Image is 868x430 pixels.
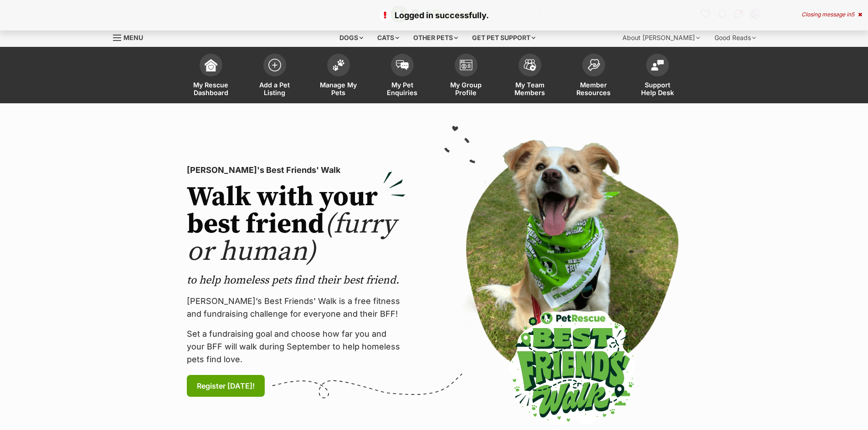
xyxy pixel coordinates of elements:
div: Good Reads [708,29,762,47]
div: Cats [371,29,406,47]
span: Support Help Desk [637,81,678,96]
span: My Team Members [509,81,550,96]
span: My Pet Enquiries [382,81,423,96]
img: team-members-icon-5396bd8760b3fe7c0b43da4ab00e1e3bb1a5d9ba89233759b79545d2d3fc5d0d.svg [524,59,536,71]
a: Member Resources [562,49,626,103]
a: Add a Pet Listing [243,49,307,103]
p: Set a fundraising goal and choose how far you and your BFF will walk during September to help hom... [187,328,406,366]
a: Support Help Desk [626,49,689,103]
img: member-resources-icon-8e73f808a243e03378d46382f2149f9095a855e16c252ad45f914b54edf8863c.svg [587,59,600,71]
p: to help homeless pets find their best friend. [187,273,406,288]
div: Dogs [333,29,370,47]
span: Manage My Pets [318,81,359,96]
img: pet-enquiries-icon-7e3ad2cf08bfb03b45e93fb7055b45f3efa6380592205ae92323e6603595dc1f.svg [396,60,409,70]
p: [PERSON_NAME]'s Best Friends' Walk [187,164,406,177]
a: Menu [113,29,149,45]
img: help-desk-icon-fdf02630f3aa405de69fd3d07c3f3aa587a6932b1a1747fa1d2bba05be0121f9.svg [651,60,664,71]
img: manage-my-pets-icon-02211641906a0b7f246fdf0571729dbe1e7629f14944591b6c1af311fb30b64b.svg [332,59,345,71]
img: group-profile-icon-3fa3cf56718a62981997c0bc7e787c4b2cf8bcc04b72c1350f741eb67cf2f40e.svg [460,60,473,71]
a: My Pet Enquiries [370,49,434,103]
a: My Group Profile [434,49,498,103]
div: Other pets [407,29,464,47]
span: Register [DATE]! [197,380,255,391]
a: Manage My Pets [307,49,370,103]
a: Register [DATE]! [187,375,265,397]
span: My Rescue Dashboard [190,81,231,96]
img: add-pet-listing-icon-0afa8454b4691262ce3f59096e99ab1cd57d4a30225e0717b998d2c9b9846f56.svg [268,59,281,71]
div: About [PERSON_NAME] [616,29,706,47]
span: Menu [123,34,143,41]
img: dashboard-icon-eb2f2d2d3e046f16d808141f083e7271f6b2e854fb5c12c21221c1fb7104beca.svg [205,59,217,71]
h2: Walk with your best friend [187,184,406,266]
span: (furry or human) [187,207,396,269]
span: Add a Pet Listing [254,81,295,96]
p: [PERSON_NAME]’s Best Friends' Walk is a free fitness and fundraising challenge for everyone and t... [187,295,406,320]
span: My Group Profile [446,81,487,96]
div: Get pet support [466,29,542,47]
span: Member Resources [573,81,614,96]
a: My Rescue Dashboard [179,49,243,103]
a: My Team Members [498,49,562,103]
